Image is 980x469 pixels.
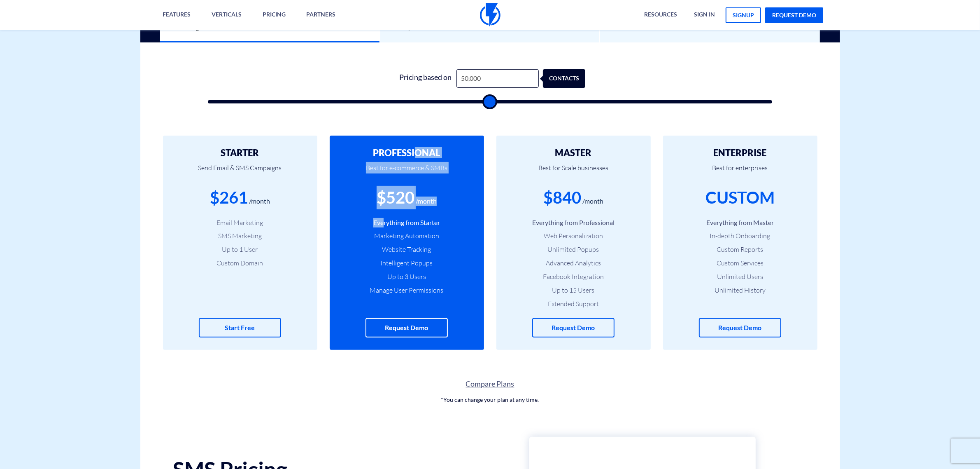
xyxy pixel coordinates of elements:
[140,396,840,404] p: *You can change your plan at any time.
[342,231,472,241] li: Marketing Automation
[509,148,638,158] h2: MASTER
[199,318,281,338] a: Start Free
[342,158,472,186] p: Best for e-commerce & SMBs
[675,272,805,281] li: Unlimited Users
[342,245,472,254] li: Website Tracking
[543,186,581,209] div: $840
[342,148,472,158] h2: PROFESSIONAL
[395,69,456,88] div: Pricing based on
[509,158,638,186] p: Best for Scale businesses
[509,231,638,241] li: Web Personalization
[342,286,472,295] li: Manage User Permissions
[509,245,638,254] li: Unlimited Popups
[249,197,270,206] div: /month
[175,245,305,254] li: Up to 1 User
[675,148,805,158] h2: ENTERPRISE
[675,286,805,295] li: Unlimited History
[699,318,781,338] a: Request Demo
[342,258,472,268] li: Intelligent Popups
[509,272,638,281] li: Facebook Integration
[509,258,638,268] li: Advanced Analytics
[509,286,638,295] li: Up to 15 Users
[365,318,448,338] a: Request Demo
[705,186,775,209] div: CUSTOM
[675,245,805,254] li: Custom Reports
[675,231,805,241] li: In-depth Onboarding
[509,299,638,309] li: Extended Support
[140,379,840,389] a: Compare Plans
[210,186,248,209] div: $261
[547,69,589,88] div: contacts
[175,258,305,268] li: Custom Domain
[175,148,305,158] h2: STARTER
[342,218,472,227] li: Everything from Starter
[765,7,823,23] a: request demo
[175,231,305,241] li: SMS Marketing
[726,7,761,23] a: signup
[416,197,437,206] div: /month
[582,197,603,206] div: /month
[175,158,305,186] p: Send Email & SMS Campaigns
[675,158,805,186] p: Best for enterprises
[675,258,805,268] li: Custom Services
[342,272,472,281] li: Up to 3 Users
[175,218,305,227] li: Email Marketing
[509,218,638,227] li: Everything from Professional
[377,186,414,209] div: $520
[532,318,615,338] a: Request Demo
[675,218,805,227] li: Everything from Master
